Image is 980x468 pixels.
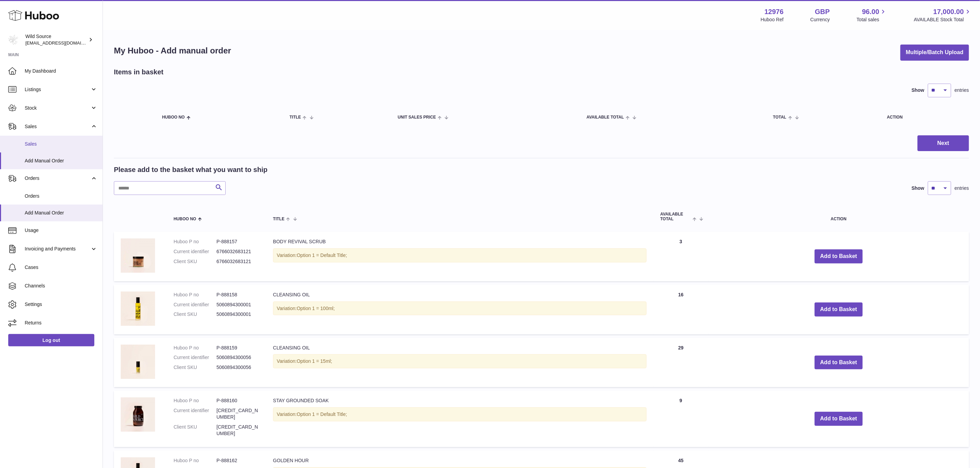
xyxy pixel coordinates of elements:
[857,16,887,23] span: Total sales
[174,364,216,371] dt: Client SKU
[216,457,259,464] dd: P-888162
[297,411,347,417] span: Option 1 = Default Title;
[273,217,284,221] span: Title
[121,292,155,326] img: CLEANSING OIL
[266,391,653,447] td: STAY GROUNDED SOAK
[653,285,708,334] td: 16
[174,397,216,404] dt: Huboo P no
[811,16,830,23] div: Currency
[114,165,268,174] h2: Please add to the basket what you want to ship
[25,105,90,111] span: Stock
[653,391,708,447] td: 9
[114,45,231,56] h1: My Huboo - Add manual order
[174,217,196,221] span: Huboo no
[297,306,335,311] span: Option 1 = 100ml;
[216,354,259,361] dd: 5060894300056
[174,345,216,351] dt: Huboo P no
[174,354,216,361] dt: Current identifier
[25,246,90,252] span: Invoicing and Payments
[216,397,259,404] dd: P-888160
[815,303,863,317] button: Add to Basket
[25,141,97,147] span: Sales
[653,338,708,387] td: 29
[216,301,259,308] dd: 5060894300001
[25,320,97,326] span: Returns
[216,248,259,255] dd: 6766032683121
[216,238,259,245] dd: P-888157
[216,424,259,437] dd: [CREDIT_CARD_NUMBER]
[162,115,185,120] span: Huboo no
[216,258,259,265] dd: 6766032683121
[815,249,863,263] button: Add to Basket
[216,311,259,318] dd: 5060894300001
[955,87,969,94] span: entries
[174,407,216,420] dt: Current identifier
[114,67,164,77] h2: Items in basket
[266,338,653,387] td: CLEANSING OIL
[887,115,962,120] div: Action
[121,345,155,379] img: CLEANSING OIL
[174,301,216,308] dt: Current identifier
[815,412,863,426] button: Add to Basket
[587,115,624,120] span: AVAILABLE Total
[273,248,647,262] div: Variation:
[761,16,784,23] div: Huboo Ref
[266,285,653,334] td: CLEANSING OIL
[25,33,87,46] div: Wild Source
[174,424,216,437] dt: Client SKU
[708,205,969,228] th: Action
[266,232,653,281] td: BODY REVIVAL SCRUB
[273,407,647,421] div: Variation:
[660,212,691,221] span: AVAILABLE Total
[273,354,647,368] div: Variation:
[25,86,90,93] span: Listings
[918,135,969,151] button: Next
[174,457,216,464] dt: Huboo P no
[216,407,259,420] dd: [CREDIT_CARD_NUMBER]
[912,87,924,94] label: Show
[174,292,216,298] dt: Huboo P no
[216,345,259,351] dd: P-888159
[25,123,90,130] span: Sales
[25,227,97,234] span: Usage
[773,115,787,120] span: Total
[398,115,436,120] span: Unit Sales Price
[25,283,97,289] span: Channels
[174,248,216,255] dt: Current identifier
[912,185,924,192] label: Show
[914,7,972,23] a: 17,000.00 AVAILABLE Stock Total
[815,7,830,16] strong: GBP
[8,35,19,45] img: internalAdmin-12976@internal.huboo.com
[121,238,155,273] img: BODY REVIVAL SCRUB
[815,356,863,370] button: Add to Basket
[216,364,259,371] dd: 5060894300056
[25,193,97,199] span: Orders
[174,258,216,265] dt: Client SKU
[174,238,216,245] dt: Huboo P no
[25,264,97,271] span: Cases
[216,292,259,298] dd: P-888158
[25,210,97,216] span: Add Manual Order
[174,311,216,318] dt: Client SKU
[121,397,155,432] img: STAY GROUNDED SOAK
[900,45,969,61] button: Multiple/Batch Upload
[765,7,784,16] strong: 12976
[25,175,90,182] span: Orders
[297,358,332,364] span: Option 1 = 15ml;
[933,7,964,16] span: 17,000.00
[914,16,972,23] span: AVAILABLE Stock Total
[25,68,97,74] span: My Dashboard
[25,158,97,164] span: Add Manual Order
[8,334,94,346] a: Log out
[857,7,887,23] a: 96.00 Total sales
[955,185,969,192] span: entries
[862,7,879,16] span: 96.00
[25,301,97,308] span: Settings
[25,40,101,46] span: [EMAIL_ADDRESS][DOMAIN_NAME]
[653,232,708,281] td: 3
[297,253,347,258] span: Option 1 = Default Title;
[290,115,301,120] span: Title
[273,301,647,316] div: Variation:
